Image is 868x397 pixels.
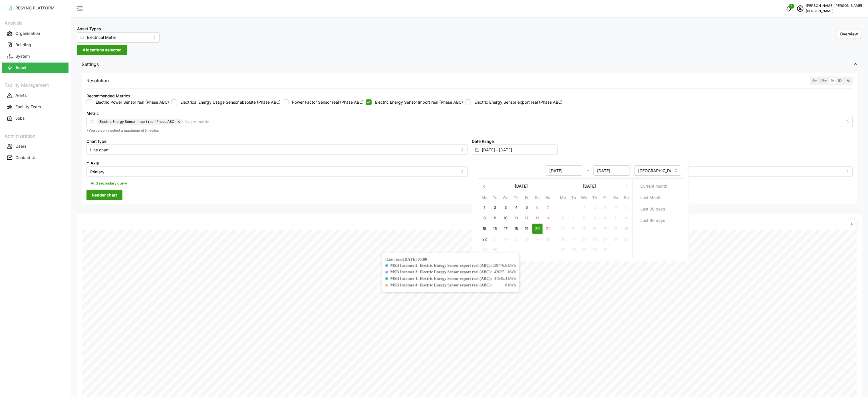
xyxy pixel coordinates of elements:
[490,202,500,213] button: 2 September 2025
[806,3,862,9] p: [PERSON_NAME] [PERSON_NAME]
[511,224,521,234] button: 18 September 2025
[511,213,521,223] button: 11 September 2025
[600,202,610,213] button: 3 October 2025
[472,145,558,155] input: Select date range
[640,204,665,214] span: Last 30 days
[86,138,106,145] label: Chart type
[479,245,490,255] button: 29 September 2025
[568,234,579,244] button: 21 October 2025
[390,263,492,268] b: MSB Incomer 2: Electric Energy Sensor export real (ABC):
[2,152,69,163] a: Contact Us
[521,213,532,223] button: 12 September 2025
[2,113,69,124] button: Jobs
[2,153,69,163] button: Contact Us
[494,276,516,282] span: 41545.4 kWh
[635,215,682,226] button: Last 90 days
[86,190,122,200] button: Render chart
[579,234,589,244] button: 22 October 2025
[589,202,600,213] button: 2 October 2025
[86,77,109,84] p: Resolution
[82,57,853,71] span: Settings
[2,63,69,73] button: Asset
[579,213,589,223] button: 8 October 2025
[532,194,543,202] th: Sa
[621,194,632,202] th: Su
[511,202,521,213] button: 4 September 2025
[2,18,69,27] p: Analysis
[611,213,621,223] button: 11 October 2025
[511,234,521,244] button: 25 September 2025
[490,245,500,255] button: 30 September 2025
[558,181,621,191] button: [DATE]
[532,224,542,234] button: 20 September 2025
[15,115,25,121] p: Jobs
[479,234,490,244] button: 22 September 2025
[15,93,27,98] p: Alerts
[390,276,492,281] b: MSB Incomer 1: Electric Energy Sensor export real (ABC):
[543,213,553,223] button: 14 September 2025
[490,213,500,223] button: 9 September 2025
[2,90,69,101] a: Alerts
[621,213,631,223] button: 12 October 2025
[15,104,41,110] p: Facility Team
[558,245,568,255] button: 27 October 2025
[611,202,621,213] button: 4 October 2025
[92,190,117,200] span: Render chart
[289,99,364,105] label: Power Factor Sensor real (Phase ABC)
[490,194,500,202] th: Tu
[511,194,521,202] th: Th
[86,167,468,177] input: Select Y axis
[543,224,553,234] button: 21 September 2025
[77,57,862,71] button: Settings
[589,224,600,234] button: 16 October 2025
[2,131,69,140] p: Administration
[813,79,818,83] span: 5m
[471,99,563,105] label: Electric Energy Sensor export real (Phase ABC)
[521,202,532,213] button: 5 September 2025
[558,224,568,234] button: 13 October 2025
[2,28,69,39] button: Organisation
[635,204,682,214] button: Last 30 days
[568,213,579,223] button: 7 October 2025
[543,194,553,202] th: Su
[600,224,610,234] button: 17 October 2025
[589,234,600,244] button: 23 October 2025
[521,224,532,234] button: 19 September 2025
[480,165,630,176] div: -
[15,65,27,71] p: Asset
[568,194,579,202] th: Tu
[621,224,631,234] button: 19 October 2025
[579,224,589,234] button: 15 October 2025
[15,53,30,59] p: System
[791,4,793,8] span: 0
[532,234,542,244] button: 27 September 2025
[494,269,516,275] span: 42627.1 kWh
[621,234,631,244] button: 26 October 2025
[2,62,69,73] a: Asset
[579,245,589,255] button: 29 October 2025
[15,155,37,161] p: Contact Us
[86,145,468,155] input: Select chart type
[479,224,490,234] button: 15 September 2025
[15,31,40,36] p: Organisation
[490,234,500,244] button: 23 September 2025
[82,45,122,55] span: 4 locations selected
[2,40,69,50] button: Building
[86,93,130,99] div: Recommended Metrics
[845,79,850,83] span: 1M
[500,224,511,234] button: 17 September 2025
[86,179,131,188] button: Add secondary query
[521,234,532,244] button: 26 September 2025
[558,194,568,202] th: Mo
[99,119,176,125] span: Electric Energy Sensor import real (Phase ABC)
[2,3,69,13] button: RESYNC PLATFORM
[635,181,682,191] button: Current month
[2,101,69,113] a: Facility Team
[372,99,463,105] label: Electric Energy Sensor import real (Phase ABC)
[2,141,69,152] a: Users
[500,194,511,202] th: We
[472,138,494,145] label: Date Range
[589,245,600,255] button: 30 October 2025
[185,119,843,125] input: Select metric
[77,45,127,55] button: 4 locations selected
